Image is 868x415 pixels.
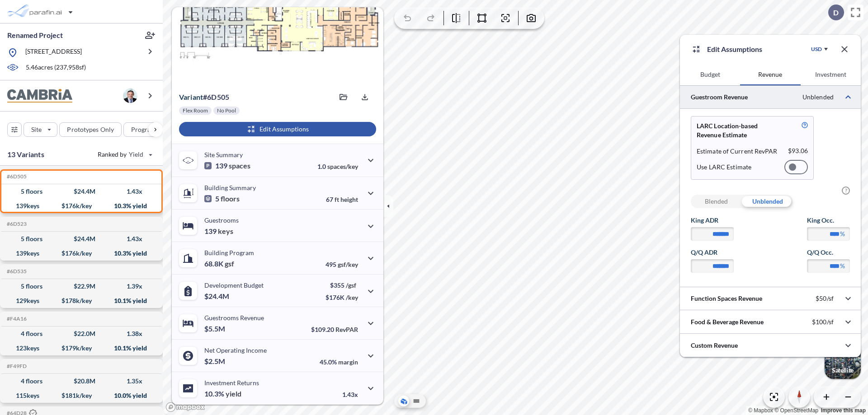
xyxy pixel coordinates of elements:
p: Flex Room [183,107,208,114]
p: 139 [204,227,233,236]
a: Mapbox homepage [165,402,205,412]
span: /key [346,294,358,301]
p: $5.5M [204,324,226,333]
span: margin [338,358,358,366]
p: [STREET_ADDRESS] [25,47,82,58]
p: 1.43x [342,391,358,398]
span: gsf [225,259,234,268]
span: floors [221,194,240,203]
p: Renamed Project [7,30,63,40]
span: /gsf [346,281,356,289]
p: Building Program [204,249,254,256]
p: $355 [325,281,358,289]
span: ft [335,196,339,203]
h5: Click to copy the code [5,173,27,180]
p: Building Summary [204,184,256,191]
p: LARC Location-based Revenue Estimate [697,121,780,140]
label: King Occ. [807,216,850,225]
p: $176K [325,294,358,301]
span: height [340,196,358,203]
p: $24.4M [204,292,231,301]
p: Satellite [832,367,854,374]
p: D [833,9,839,17]
label: % [840,261,845,270]
button: Ranked by Yield [90,147,158,162]
p: $2.5M [204,357,226,366]
p: 1.0 [317,163,358,170]
p: Prototypes Only [67,125,114,134]
span: yield [226,389,241,398]
label: Q/Q ADR [691,248,734,257]
span: Variant [179,93,203,101]
p: 139 [204,161,250,170]
span: ? [842,187,850,195]
button: Budget [680,64,740,85]
button: Revenue [740,64,800,85]
p: $109.20 [311,326,358,333]
button: Program [123,122,172,137]
p: # 6d505 [179,93,229,102]
span: spaces [229,161,250,170]
img: BrandImage [7,89,72,103]
p: Guestrooms Revenue [204,314,264,322]
p: 495 [325,261,358,268]
p: Edit Assumptions [707,44,762,55]
p: 67 [326,196,358,203]
button: Site [24,122,57,137]
span: gsf/key [338,261,358,268]
p: 5.46 acres ( 237,958 sf) [26,63,86,73]
p: Use LARC Estimate [697,163,751,171]
p: Site Summary [204,151,243,159]
h5: Click to copy the code [5,221,27,227]
button: Investment [801,64,861,85]
p: 45.0% [320,358,358,366]
div: Blended [691,195,742,208]
p: $100/sf [812,318,834,326]
button: Site Plan [411,396,422,406]
p: Estimate of Current RevPAR [697,147,778,156]
p: Site [31,125,42,134]
label: Q/Q Occ. [807,248,850,257]
img: user logo [123,89,137,103]
p: Food & Beverage Revenue [691,317,764,326]
span: RevPAR [335,326,358,333]
p: No Pool [217,107,236,114]
p: Program [131,125,156,134]
button: Edit Assumptions [179,122,376,136]
p: $ 93.06 [788,147,808,156]
img: Switcher Image [825,343,861,379]
label: % [840,229,845,238]
span: spaces/key [327,163,358,170]
a: Improve this map [821,407,866,414]
div: USD [811,46,822,53]
p: Investment Returns [204,379,259,387]
button: Aerial View [398,396,409,406]
p: Net Operating Income [204,346,267,354]
p: Development Budget [204,281,264,289]
button: Switcher ImageSatellite [825,343,861,379]
div: Unblended [742,195,793,208]
span: keys [218,227,233,236]
label: King ADR [691,216,734,225]
a: OpenStreetMap [774,407,818,414]
p: $50/sf [816,294,834,303]
button: Prototypes Only [59,122,122,137]
h5: Click to copy the code [5,268,27,275]
p: 68.8K [204,259,234,268]
p: Guestrooms [204,216,239,224]
p: 5 [204,194,240,203]
p: 10.3% [204,389,241,398]
h5: Click to copy the code [5,316,27,322]
p: Function Spaces Revenue [691,294,762,303]
p: Custom Revenue [691,341,738,350]
span: Yield [129,150,144,159]
a: Mapbox [748,407,773,414]
p: 13 Variants [7,149,44,160]
h5: Click to copy the code [5,363,27,369]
